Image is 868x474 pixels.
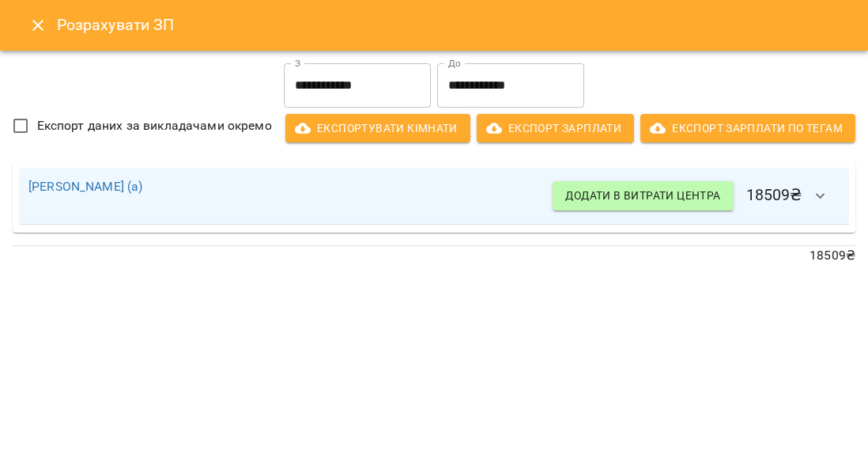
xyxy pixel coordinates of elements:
[285,114,470,142] button: Експортувати кімнати
[565,186,720,205] span: Додати в витрати центра
[298,119,458,138] span: Експортувати кімнати
[37,116,272,135] span: Експорт даних за викладачами окремо
[553,181,733,210] button: Додати в витрати центра
[653,119,843,138] span: Експорт Зарплати по тегам
[489,119,621,138] span: Експорт Зарплати
[28,179,143,194] a: [PERSON_NAME] (а)
[57,13,849,37] h6: Розрахувати ЗП
[13,246,855,265] p: 18509 ₴
[19,6,57,44] button: Close
[640,114,855,142] button: Експорт Зарплати по тегам
[553,177,840,215] h6: 18509 ₴
[477,114,634,142] button: Експорт Зарплати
